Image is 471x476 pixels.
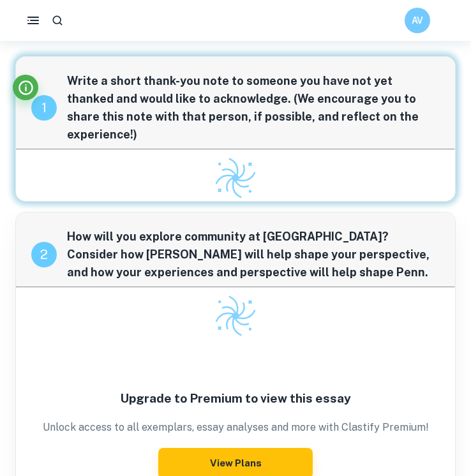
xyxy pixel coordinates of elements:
button: AV [405,8,430,33]
p: Unlock access to all exemplars, essay analyses and more with Clastify Premium! [43,420,429,435]
img: Clastify logo [213,294,258,338]
h5: Upgrade to Premium to view this essay [43,389,429,408]
span: Write a short thank-you note to someone you have not yet thanked and would like to acknowledge. (... [67,72,440,144]
img: Clastify logo [213,156,258,200]
span: How will you explore community at [GEOGRAPHIC_DATA]? Consider how [PERSON_NAME] will help shape y... [67,228,440,281]
h6: AV [410,13,425,27]
div: recipe [31,95,57,121]
div: recipe [31,242,57,267]
button: Info [13,75,38,100]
